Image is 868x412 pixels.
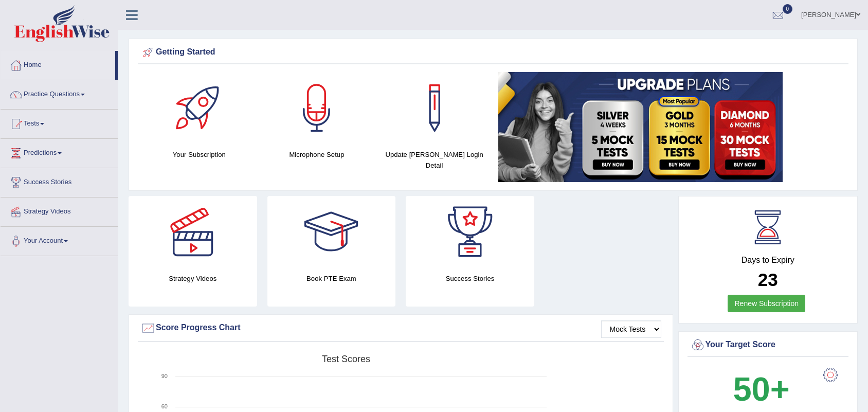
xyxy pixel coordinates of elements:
[498,72,783,182] img: small5.jpg
[267,273,396,284] h4: Book PTE Exam
[733,370,789,408] b: 50+
[406,273,534,284] h4: Success Stories
[140,45,846,60] div: Getting Started
[690,256,846,265] h4: Days to Expiry
[1,110,118,135] a: Tests
[263,149,371,160] h4: Microphone Setup
[783,4,793,14] span: 0
[1,168,118,194] a: Success Stories
[1,80,118,106] a: Practice Questions
[146,149,253,160] h4: Your Subscription
[1,139,118,165] a: Predictions
[161,373,168,379] text: 90
[1,51,115,77] a: Home
[140,320,661,336] div: Score Progress Chart
[758,270,778,290] b: 23
[1,198,118,223] a: Strategy Videos
[1,227,118,253] a: Your Account
[690,337,846,353] div: Your Target Score
[322,354,370,364] tspan: Test scores
[161,403,168,409] text: 60
[728,295,805,312] a: Renew Subscription
[381,149,488,171] h4: Update [PERSON_NAME] Login Detail
[129,273,257,284] h4: Strategy Videos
